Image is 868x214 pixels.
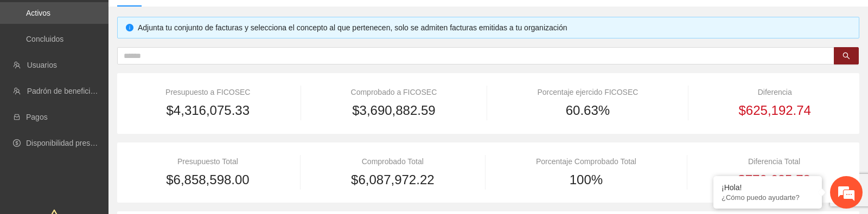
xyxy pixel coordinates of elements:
[166,170,249,190] span: $6,858,598.00
[130,155,285,167] div: Presupuesto Total
[702,155,846,167] div: Diferencia Total
[834,47,859,64] button: search
[27,87,107,95] a: Padrón de beneficiarios
[738,100,810,121] span: $625,192.74
[63,68,150,178] span: Estamos en línea.
[352,100,435,121] span: $3,690,882.59
[500,155,672,167] div: Porcentaje Comprobado Total
[566,100,610,121] span: 60.63%
[167,100,250,121] span: $4,316,075.33
[126,24,133,31] span: info-circle
[26,35,63,43] a: Concluidos
[130,86,286,98] div: Presupuesto a FICOSEC
[26,139,119,147] a: Disponibilidad presupuestal
[351,170,434,190] span: $6,087,972.22
[27,61,57,69] a: Usuarios
[26,9,50,17] a: Activos
[722,193,814,202] p: ¿Cómo puedo ayudarte?
[703,86,846,98] div: Diferencia
[316,86,473,98] div: Comprobado a FICOSEC
[138,22,851,34] div: Adjunta tu conjunto de facturas y selecciona el concepto al que pertenecen, solo se admiten factu...
[178,5,204,31] div: Minimizar ventana de chat en vivo
[502,86,673,98] div: Porcentaje ejercido FICOSEC
[5,143,207,181] textarea: Escriba su mensaje y pulse “Intro”
[570,170,603,190] span: 100%
[722,183,814,192] div: ¡Hola!
[315,155,470,167] div: Comprobado Total
[56,55,182,69] div: Chatee con nosotros ahora
[843,52,850,61] span: search
[26,113,48,121] a: Pagos
[738,170,810,190] span: $770,625.78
